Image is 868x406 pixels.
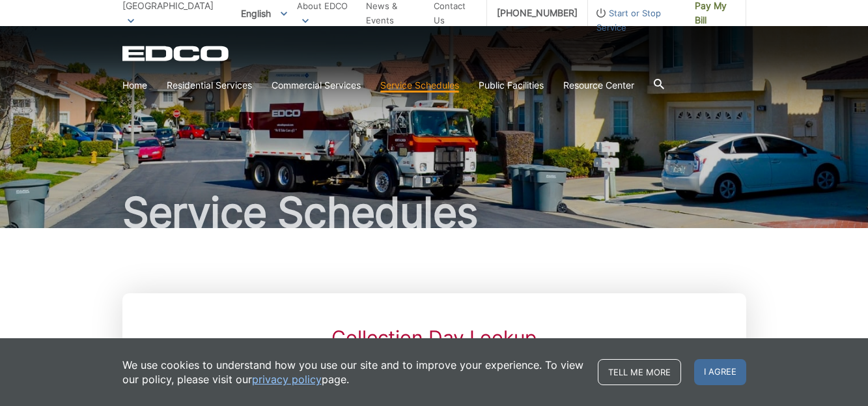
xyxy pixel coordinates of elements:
[122,358,585,386] p: We use cookies to understand how you use our site and to improve your experience. To view our pol...
[563,78,634,93] a: Resource Center
[122,192,746,233] h1: Service Schedules
[598,359,681,385] a: Tell me more
[228,326,639,349] h2: Collection Day Lookup
[272,78,361,93] a: Commercial Services
[167,78,252,93] a: Residential Services
[122,78,147,93] a: Home
[122,46,231,61] a: EDCD logo. Return to the homepage.
[479,78,544,93] a: Public Facilities
[380,78,459,93] a: Service Schedules
[231,3,297,24] span: English
[694,359,746,385] span: I agree
[252,372,322,386] a: privacy policy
